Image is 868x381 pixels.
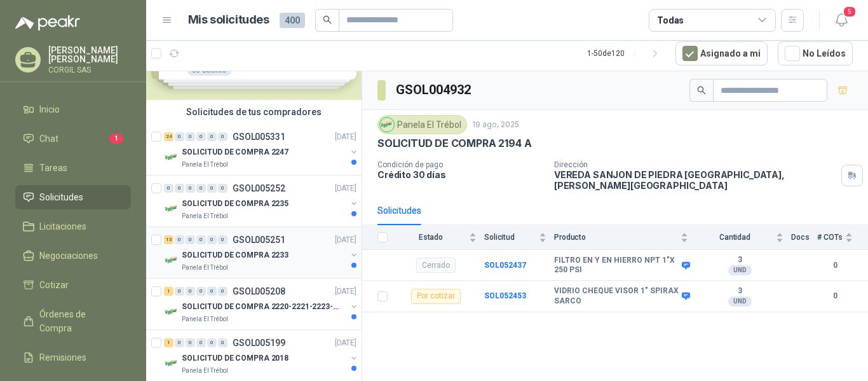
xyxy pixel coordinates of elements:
[554,225,696,250] th: Producto
[696,286,783,296] b: 3
[186,184,195,193] div: 0
[554,286,679,306] b: VIDRIO CHEQUE VISOR 1" SPIRAX SARCO
[696,255,783,265] b: 3
[817,225,868,250] th: # COTs
[175,132,184,141] div: 0
[218,338,227,347] div: 0
[380,118,394,132] img: Company Logo
[233,235,285,244] p: GSOL005251
[554,169,836,191] p: VEREDA SANJON DE PIEDRA [GEOGRAPHIC_DATA] , [PERSON_NAME][GEOGRAPHIC_DATA]
[39,249,98,263] span: Negociaciones
[15,156,131,180] a: Tareas
[186,132,195,141] div: 0
[15,97,131,121] a: Inicio
[377,137,531,150] p: SOLICITUD DE COMPRA 2194 A
[146,100,362,124] div: Solicitudes de tus compradores
[484,261,526,270] a: SOL052437
[48,46,131,64] p: [PERSON_NAME] [PERSON_NAME]
[233,287,285,296] p: GSOL005208
[207,184,217,193] div: 0
[416,258,456,273] div: Cerrado
[395,233,466,242] span: Estado
[196,184,206,193] div: 0
[218,132,227,141] div: 0
[175,235,184,244] div: 0
[164,335,359,376] a: 1 0 0 0 0 0 GSOL005199[DATE] Company LogoSOLICITUD DE COMPRA 2018Panela El Trébol
[778,41,853,66] button: No Leídos
[411,289,461,304] div: Por cotizar
[15,185,131,209] a: Solicitudes
[182,160,228,170] p: Panela El Trébol
[182,352,288,364] p: SOLICITUD DE COMPRA 2018
[554,256,679,275] b: FILTRO EN Y EN HIERRO NPT 1"X 250 PSI
[207,235,217,244] div: 0
[196,287,206,296] div: 0
[554,233,678,242] span: Producto
[182,263,228,273] p: Panela El Trébol
[182,198,288,210] p: SOLICITUD DE COMPRA 2235
[15,244,131,268] a: Negociaciones
[843,6,857,18] span: 5
[335,286,356,298] p: [DATE]
[15,273,131,297] a: Cotizar
[484,291,526,300] a: SOL052453
[207,132,217,141] div: 0
[233,338,285,347] p: GSOL005199
[657,13,684,27] div: Todas
[335,131,356,143] p: [DATE]
[164,253,179,268] img: Company Logo
[48,66,131,74] p: CORGIL SAS
[335,183,356,195] p: [DATE]
[396,80,473,100] h3: GSOL004932
[39,219,86,233] span: Licitaciones
[323,15,332,24] span: search
[728,296,752,307] div: UND
[186,287,195,296] div: 0
[817,260,853,272] b: 0
[164,201,179,216] img: Company Logo
[395,225,484,250] th: Estado
[675,41,768,66] button: Asignado a mi
[175,287,184,296] div: 0
[39,190,83,204] span: Solicitudes
[15,345,131,370] a: Remisiones
[817,290,853,302] b: 0
[15,15,80,31] img: Logo peakr
[830,9,853,32] button: 5
[696,225,791,250] th: Cantidad
[164,149,179,165] img: Company Logo
[15,302,131,340] a: Órdenes de Compra
[196,235,206,244] div: 0
[207,287,217,296] div: 0
[280,13,305,28] span: 400
[15,127,131,151] a: Chat1
[207,338,217,347] div: 0
[218,287,227,296] div: 0
[175,184,184,193] div: 0
[186,235,195,244] div: 0
[472,119,519,131] p: 19 ago, 2025
[39,350,86,364] span: Remisiones
[175,338,184,347] div: 0
[817,233,843,242] span: # COTs
[39,278,69,292] span: Cotizar
[164,304,179,319] img: Company Logo
[39,132,58,146] span: Chat
[335,234,356,246] p: [DATE]
[164,129,359,170] a: 24 0 0 0 0 0 GSOL005331[DATE] Company LogoSOLICITUD DE COMPRA 2247Panela El Trébol
[587,43,665,64] div: 1 - 50 de 120
[164,184,173,193] div: 0
[109,134,123,144] span: 1
[554,160,836,169] p: Dirección
[182,366,228,376] p: Panela El Trébol
[218,184,227,193] div: 0
[188,11,269,29] h1: Mis solicitudes
[39,102,60,116] span: Inicio
[791,225,817,250] th: Docs
[696,233,773,242] span: Cantidad
[164,338,173,347] div: 1
[182,249,288,261] p: SOLICITUD DE COMPRA 2233
[697,86,706,95] span: search
[164,356,179,371] img: Company Logo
